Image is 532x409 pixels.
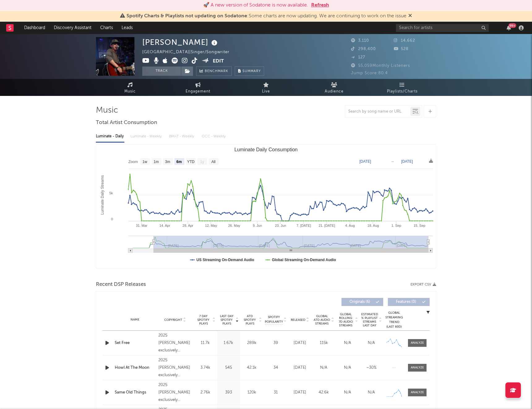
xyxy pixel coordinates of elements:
[96,119,157,127] span: Total Artist Consumption
[242,365,262,371] div: 42.1k
[49,22,96,34] a: Discovery Assistant
[158,381,192,404] div: 2025 [PERSON_NAME] exclusively distributed by Santa [PERSON_NAME]
[165,160,170,164] text: 3m
[351,47,376,51] span: 298,400
[117,22,137,34] a: Leads
[218,314,235,325] span: Last Day Spotify Plays
[351,71,388,75] span: Jump Score: 80.4
[265,340,286,346] div: 39
[508,23,516,28] div: 99 +
[218,365,238,371] div: 545
[218,390,238,396] div: 393
[388,298,430,306] button: Features(0)
[203,2,308,9] div: 🚀 A new version of Sodatone is now available.
[182,224,193,227] text: 28. Apr
[253,224,262,227] text: 9. Jun
[394,47,409,51] span: 528
[127,14,406,19] span: : Some charts are now updating. We are continuing to work on the issue
[325,88,344,95] span: Audience
[507,25,511,30] button: 99+
[410,283,436,286] button: Export CSV
[311,2,329,9] button: Refresh
[394,39,415,43] span: 14,662
[154,160,159,164] text: 1m
[414,224,425,227] text: 15. Sep
[341,298,383,306] button: Originals(6)
[265,390,286,396] div: 31
[196,258,254,262] text: US Streaming On-Demand Audio
[408,14,412,19] span: Dismiss
[128,160,138,164] text: Zoom
[265,315,283,324] span: Spotify Popularity
[200,160,204,164] text: 1y
[262,88,270,95] span: Live
[115,390,155,396] a: Same Old Things
[158,332,192,354] div: 2025 [PERSON_NAME] exclusively distributed by Santa [PERSON_NAME]
[265,365,286,371] div: 34
[142,67,181,76] button: Track
[351,39,369,43] span: 3,110
[361,312,378,327] span: Estimated % Playlist Streams Last Day
[195,390,215,396] div: 2.76k
[391,224,401,227] text: 1. Sep
[361,390,382,396] div: N/A
[396,24,489,32] input: Search for artists
[187,160,195,164] text: YTD
[300,79,368,96] a: Audience
[196,67,232,76] a: Benchmark
[142,49,237,56] div: [GEOGRAPHIC_DATA] | Singer/Songwriter
[218,340,238,346] div: 1.67k
[96,131,124,142] div: Luminate - Daily
[290,340,310,346] div: [DATE]
[124,88,136,95] span: Music
[337,340,358,346] div: N/A
[392,300,420,304] span: Features ( 0 )
[143,160,148,164] text: 1w
[127,14,247,19] span: Spotify Charts & Playlists not updating on Sodatone
[136,224,148,227] text: 31. Mar
[213,58,224,65] button: Edit
[387,88,418,95] span: Playlists/Charts
[159,224,170,227] text: 14. Apr
[296,224,311,227] text: 7. [DATE]
[111,217,113,221] text: 0
[242,340,262,346] div: 289k
[242,390,262,396] div: 120k
[100,175,105,214] text: Luminate Daily Streams
[176,160,182,164] text: 6m
[291,318,305,322] span: Released
[361,340,382,346] div: N/A
[96,281,146,288] span: Recent DSP Releases
[337,312,354,327] span: Global Rolling 7D Audio Streams
[401,159,413,164] text: [DATE]
[205,68,228,75] span: Benchmark
[186,88,210,95] span: Engagement
[367,224,379,227] text: 18. Aug
[115,340,155,346] a: Set Free
[391,159,394,164] text: →
[235,67,264,76] button: Summary
[319,224,335,227] text: 21. [DATE]
[195,340,215,346] div: 11.7k
[211,160,215,164] text: All
[345,224,355,227] text: 4. Aug
[368,79,436,96] a: Playlists/Charts
[385,311,403,329] div: Global Streaming Trend (Last 60D)
[228,224,241,227] text: 26. May
[275,224,286,227] text: 23. Jun
[115,317,155,322] div: Name
[96,144,436,268] svg: Luminate Daily Consumption
[313,390,334,396] div: 42.6k
[96,79,164,96] a: Music
[205,224,217,227] text: 12. May
[142,37,219,47] div: [PERSON_NAME]
[313,365,334,371] div: N/A
[337,390,358,396] div: N/A
[115,365,155,371] a: Howl At The Moon
[337,365,358,371] div: N/A
[158,357,192,379] div: 2025 [PERSON_NAME] exclusively distributed by Santa [PERSON_NAME]
[242,70,261,73] span: Summary
[290,365,310,371] div: [DATE]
